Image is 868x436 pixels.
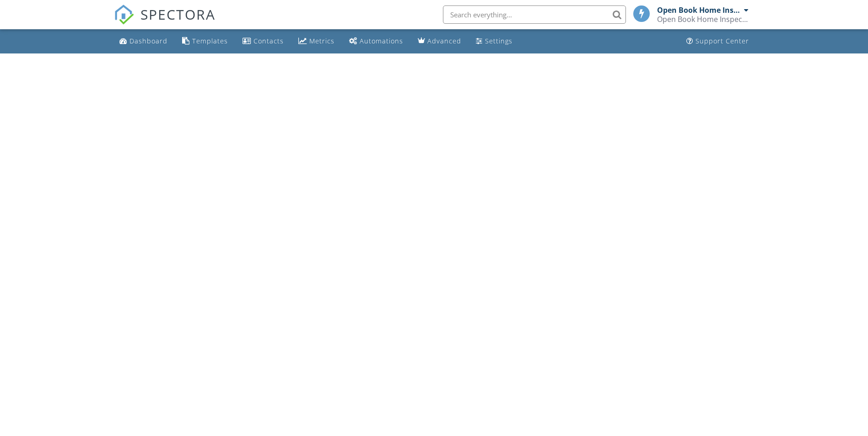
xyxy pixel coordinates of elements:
[116,33,171,50] a: Dashboard
[239,33,287,50] a: Contacts
[443,5,626,24] input: Search everything...
[114,5,134,25] img: The Best Home Inspection Software - Spectora
[414,33,465,50] a: Advanced
[657,5,742,15] div: Open Book Home Inspections Team
[657,15,749,24] div: Open Book Home Inspections
[360,37,403,45] div: Automations
[695,37,749,45] div: Support Center
[114,12,216,32] a: SPECTORA
[178,33,232,50] a: Templates
[485,37,512,45] div: Settings
[253,37,284,45] div: Contacts
[129,37,167,45] div: Dashboard
[472,33,516,50] a: Settings
[295,33,338,50] a: Metrics
[309,37,334,45] div: Metrics
[345,33,407,50] a: Automations (Basic)
[427,37,461,45] div: Advanced
[192,37,228,45] div: Templates
[683,33,753,50] a: Support Center
[140,5,216,24] span: SPECTORA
